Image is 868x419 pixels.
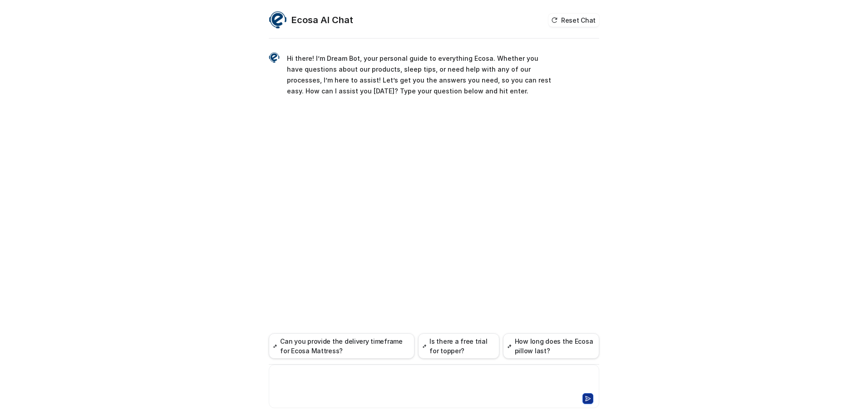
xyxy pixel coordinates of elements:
img: Widget [269,11,287,29]
button: Reset Chat [548,14,599,27]
button: How long does the Ecosa pillow last? [503,333,599,359]
h2: Ecosa AI Chat [291,14,353,26]
button: Is there a free trial for topper? [418,333,499,359]
img: Widget [269,52,280,63]
p: Hi there! I’m Dream Bot, your personal guide to everything Ecosa. Whether you have questions abou... [287,53,552,97]
button: Can you provide the delivery timeframe for Ecosa Mattress? [269,333,414,359]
